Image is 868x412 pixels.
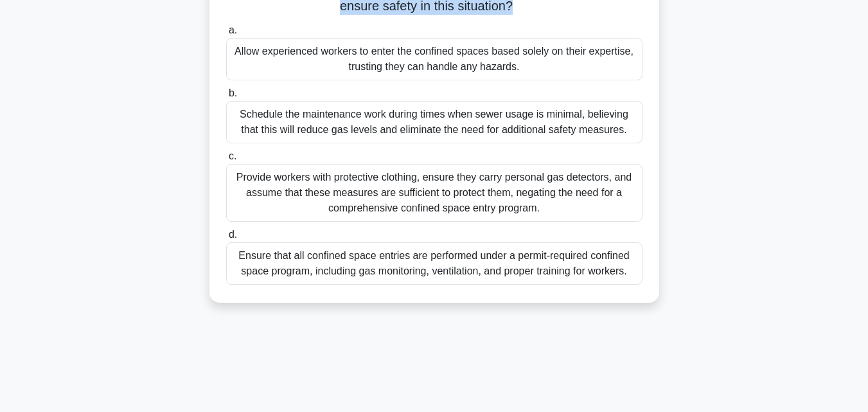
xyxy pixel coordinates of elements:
span: d. [229,229,237,240]
span: a. [229,24,237,35]
span: c. [229,150,236,161]
div: Provide workers with protective clothing, ensure they carry personal gas detectors, and assume th... [226,164,642,222]
span: b. [229,87,237,98]
div: Schedule the maintenance work during times when sewer usage is minimal, believing that this will ... [226,101,642,143]
div: Ensure that all confined space entries are performed under a permit-required confined space progr... [226,242,642,285]
div: Allow experienced workers to enter the confined spaces based solely on their expertise, trusting ... [226,38,642,80]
